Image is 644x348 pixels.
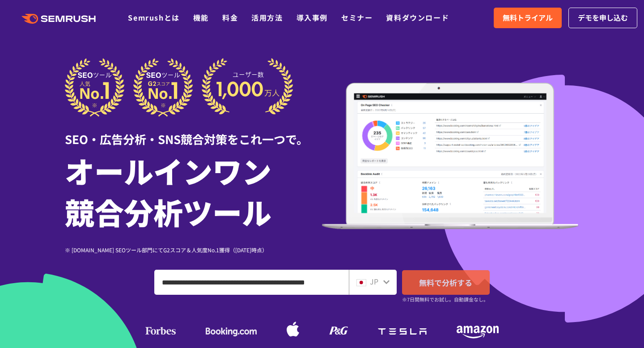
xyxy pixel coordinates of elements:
[386,12,449,23] a: 資料ダウンロード
[65,246,322,254] div: ※ [DOMAIN_NAME] SEOツール部門にてG2スコア＆人気度No.1獲得（[DATE]時点）
[370,276,378,287] span: JP
[155,270,348,294] input: ドメイン、キーワードまたはURLを入力してください
[251,12,283,23] a: 活用方法
[578,12,628,24] span: デモを申し込む
[65,117,322,148] div: SEO・広告分析・SNS競合対策をこれ一つで。
[503,12,553,24] span: 無料トライアル
[193,12,209,23] a: 機能
[128,12,179,23] a: Semrushとは
[494,8,562,28] a: 無料トライアル
[65,150,322,232] h1: オールインワン 競合分析ツール
[402,270,490,295] a: 無料で分析する
[297,12,328,23] a: 導入事例
[402,295,488,304] small: ※7日間無料でお試し。自動課金なし。
[222,12,238,23] a: 料金
[341,12,373,23] a: セミナー
[568,8,637,28] a: デモを申し込む
[419,277,472,288] span: 無料で分析する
